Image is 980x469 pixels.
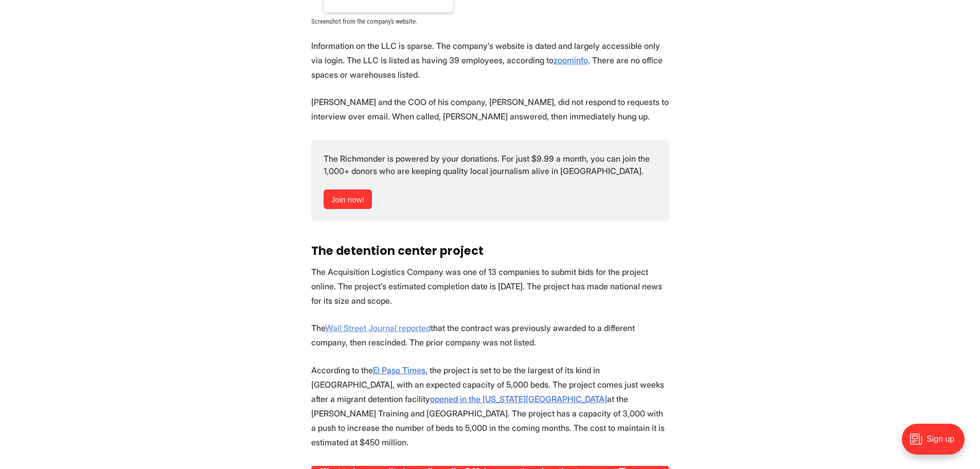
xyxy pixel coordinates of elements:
a: El Paso Times [373,365,425,375]
a: opened in the [US_STATE][GEOGRAPHIC_DATA] [430,394,607,404]
p: The Acquisition Logistics Company was one of 13 companies to submit bids for the project online. ... [311,265,669,308]
strong: The detention center project [311,242,484,259]
span: The Richmonder is powered by your donations. For just $9.99 a month, you can join the 1,000+ dono... [324,153,652,176]
a: zoominfo [554,55,588,65]
a: Wall Street Journal reported [325,323,431,333]
a: Join now! [324,189,372,209]
iframe: portal-trigger [893,419,980,469]
p: Information on the LLC is sparse. The company’s website is dated and largely accessible only via ... [311,39,669,82]
p: [PERSON_NAME] and the COO of his company, [PERSON_NAME], did not respond to requests to interview... [311,95,669,124]
p: The that the contract was previously awarded to a different company, then rescinded. The prior co... [311,321,669,350]
figcaption: Screenshot from the company's website. [311,18,669,25]
p: According to the , the project is set to be the largest of its kind in [GEOGRAPHIC_DATA], with an... [311,363,669,449]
